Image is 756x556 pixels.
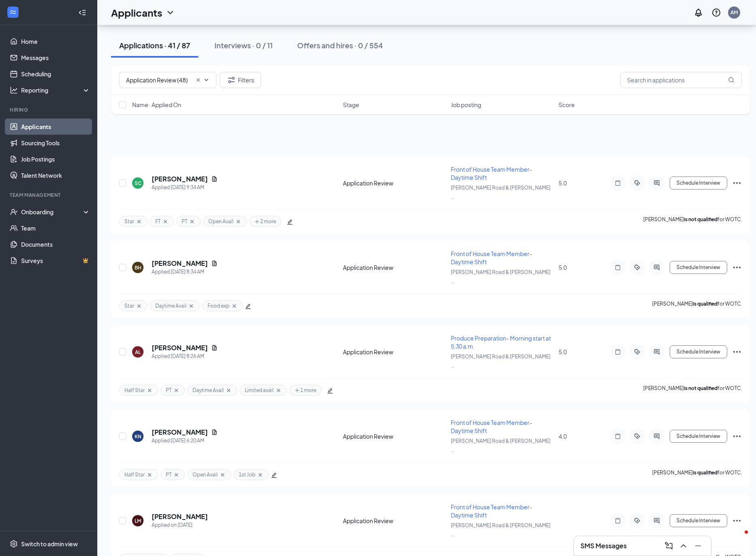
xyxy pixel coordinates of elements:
[208,302,229,309] span: Food exp
[111,6,162,19] h1: Applicants
[21,208,84,216] div: Onboarding
[559,348,567,356] span: 5.0
[78,9,86,17] svg: Collapse
[451,503,532,519] span: Front of House Team Member- Daytime Shift
[245,387,274,394] span: Limited avail
[214,40,273,50] div: Interviews · 0 / 11
[275,387,282,394] svg: Cross
[146,387,153,394] svg: Cross
[166,387,171,394] span: PT
[173,387,180,394] svg: Cross
[652,300,742,311] p: [PERSON_NAME] for WOTC.
[694,8,703,17] svg: Notifications
[21,66,90,82] a: Scheduling
[451,250,532,265] span: Front of House Team Member- Daytime Shift
[255,218,276,224] span: 2 more
[451,166,532,181] span: Front of House Team Member- Daytime Shift
[152,512,208,521] h5: [PERSON_NAME]
[227,75,236,85] svg: Filter
[135,264,141,271] div: BH
[684,385,717,391] b: is not qualified
[652,469,742,480] p: [PERSON_NAME] for WOTC.
[343,432,446,440] div: Application Review
[126,75,192,84] input: All Stages
[559,101,575,109] span: Score
[711,8,721,17] svg: QuestionInfo
[136,218,142,225] svg: Cross
[21,220,90,236] a: Team
[136,303,142,309] svg: Cross
[124,218,134,225] span: Star
[152,343,208,352] h5: [PERSON_NAME]
[692,539,705,552] button: Minimize
[620,72,742,88] input: Search in applications
[451,419,532,434] span: Front of House Team Member- Daytime Shift
[21,135,90,151] a: Sourcing Tools
[451,101,481,109] span: Job posting
[295,387,316,393] span: 1 more
[670,430,727,443] button: Schedule Interview
[632,349,642,355] svg: ActiveTag
[728,528,748,548] iframe: Intercom live chat
[670,345,727,358] button: Schedule Interview
[613,433,623,440] svg: Note
[670,261,727,274] button: Schedule Interview
[732,178,742,188] svg: Ellipses
[21,151,90,167] a: Job Postings
[155,302,186,309] span: Daytime Avail
[652,180,662,186] svg: ActiveChat
[21,119,90,135] a: Applicants
[10,86,18,94] svg: Analysis
[693,470,717,476] b: is qualified
[652,517,662,524] svg: ActiveChat
[182,218,187,225] span: PT
[220,72,261,88] button: Filter Filters
[643,385,742,396] p: [PERSON_NAME] for WOTC.
[632,264,642,271] svg: ActiveTag
[297,40,383,50] div: Offers and hires · 0 / 554
[152,175,208,183] h5: [PERSON_NAME]
[211,176,218,182] svg: Document
[451,185,550,200] span: [PERSON_NAME] Road & [PERSON_NAME] ...
[193,387,224,394] span: Daytime Avail
[451,522,550,537] span: [PERSON_NAME] Road & [PERSON_NAME] ...
[679,541,688,551] svg: ChevronUp
[146,472,153,478] svg: Cross
[152,259,208,268] h5: [PERSON_NAME]
[451,438,550,453] span: [PERSON_NAME] Road & [PERSON_NAME] ...
[166,471,171,478] span: PT
[211,429,218,435] svg: Document
[652,264,662,271] svg: ActiveChat
[124,471,145,478] span: Half Star
[235,218,242,225] svg: Cross
[195,77,201,83] svg: Cross
[255,219,259,224] span: plus
[327,388,333,394] span: edit
[21,50,90,66] a: Messages
[135,349,141,356] div: AL
[613,349,623,355] svg: Note
[135,517,141,524] div: LM
[670,514,727,527] button: Schedule Interview
[652,349,662,355] svg: ActiveChat
[211,260,218,267] svg: Document
[155,218,161,225] span: FT
[271,472,277,478] span: edit
[559,433,567,440] span: 4.0
[152,521,208,529] div: Applied on [DATE]
[9,8,17,16] svg: WorkstreamLogo
[613,517,623,524] svg: Note
[225,387,232,394] svg: Cross
[684,216,717,222] b: is not qualified
[124,302,134,309] span: Star
[188,303,195,309] svg: Cross
[343,101,359,109] span: Stage
[152,428,208,437] h5: [PERSON_NAME]
[730,9,738,16] div: AM
[343,179,446,187] div: Application Review
[257,472,263,478] svg: Cross
[208,218,233,225] span: Open Avail
[451,353,550,369] span: [PERSON_NAME] Road & [PERSON_NAME] ...
[343,263,446,272] div: Application Review
[152,437,218,445] div: Applied [DATE] 6:20 AM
